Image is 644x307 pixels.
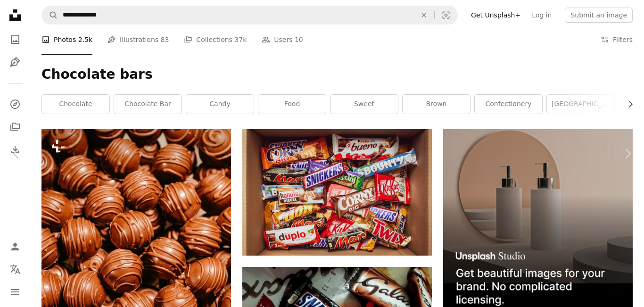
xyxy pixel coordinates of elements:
img: orange and red plastic pack [242,129,432,256]
a: orange and red plastic pack [242,188,432,196]
a: Explore [6,95,25,114]
span: 10 [295,34,303,45]
a: Users 10 [262,25,303,55]
a: confectionery [475,95,542,114]
button: Submit an image [565,8,633,23]
button: Visual search [435,6,457,24]
span: 83 [161,34,169,45]
a: food [258,95,326,114]
button: Search Unsplash [42,6,58,24]
button: Clear [413,6,434,24]
a: Get Unsplash+ [465,8,526,23]
a: Illustrations 83 [107,25,169,55]
a: [GEOGRAPHIC_DATA] [547,95,614,114]
a: brown [403,95,470,114]
a: chocolate bar [114,95,182,114]
button: Language [6,260,25,279]
a: Photos [6,30,25,49]
a: Log in [526,8,557,23]
a: sweet [330,95,398,114]
a: Next [611,108,644,199]
a: Log in / Sign up [6,237,25,256]
button: scroll list to the right [622,95,633,114]
span: 37k [234,34,247,45]
a: a pile of chocolate candies sitting on top of a table [41,267,231,275]
a: chocolate [42,95,109,114]
button: Filters [601,25,633,55]
button: Menu [6,282,25,301]
h1: Chocolate bars [41,66,633,83]
form: Find visuals sitewide [41,6,458,25]
a: Illustrations [6,53,25,72]
a: Collections 37k [184,25,247,55]
a: candy [186,95,254,114]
